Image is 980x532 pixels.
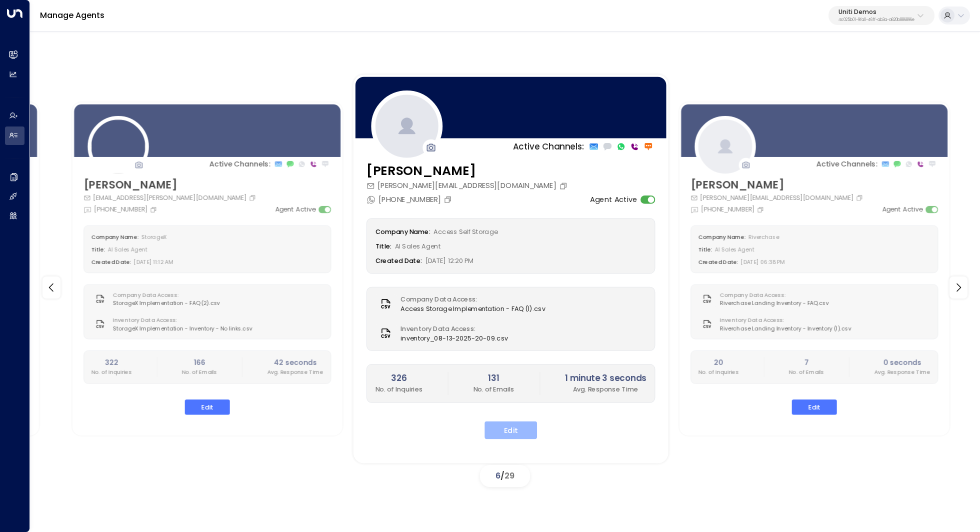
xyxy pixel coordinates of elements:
[719,299,828,307] span: Riverchase Landing Inventory - FAQ.csv
[182,368,217,376] p: No. of Emails
[816,158,877,169] p: Active Channels:
[209,158,270,169] p: Active Channels:
[513,140,584,152] p: Active Channels:
[719,291,824,299] label: Company Data Access:
[789,357,824,368] h2: 7
[375,384,423,394] p: No. of Inquiries
[698,357,738,368] h2: 20
[185,399,230,415] button: Edit
[791,399,836,415] button: Edit
[590,193,637,204] label: Agent Active
[495,470,500,481] span: 6
[83,204,159,214] div: [PHONE_NUMBER]
[698,233,745,240] label: Company Name:
[275,204,316,214] label: Agent Active
[400,333,508,343] span: inventory_08-13-2025-20-09.csv
[698,245,712,253] label: Title:
[504,470,514,481] span: 29
[400,294,540,304] label: Company Data Access:
[433,227,497,236] span: Access Self Storage
[719,316,846,324] label: Inventory Data Access:
[855,194,865,201] button: Copy
[838,18,914,22] p: 4c025b01-9fa0-46ff-ab3a-a620b886896e
[756,205,766,212] button: Copy
[113,299,220,307] span: StorageX Implementation - FAQ (2).csv
[267,357,323,368] h2: 42 seconds
[425,256,473,265] span: [DATE] 12:20 PM
[91,368,131,376] p: No. of Inquiries
[182,357,217,368] h2: 166
[267,368,323,376] p: Avg. Response Time
[375,241,392,250] label: Title:
[366,193,454,204] div: [PHONE_NUMBER]
[83,176,258,192] h3: [PERSON_NAME]
[400,304,545,313] span: Access Storage Implementation - FAQ (1).csv
[91,245,105,253] label: Title:
[690,176,865,192] h3: [PERSON_NAME]
[366,180,570,191] div: [PERSON_NAME][EMAIL_ADDRESS][DOMAIN_NAME]
[248,194,258,201] button: Copy
[443,195,454,203] button: Copy
[874,357,930,368] h2: 0 seconds
[874,368,930,376] p: Avg. Response Time
[91,233,138,240] label: Company Name:
[828,6,934,25] button: Uniti Demos4c025b01-9fa0-46ff-ab3a-a620b886896e
[375,227,430,236] label: Company Name:
[375,256,422,265] label: Created Date:
[838,9,914,15] p: Uniti Demos
[113,324,252,332] span: StorageX Implementation - Inventory - No links.csv
[366,161,570,180] h3: [PERSON_NAME]
[698,368,738,376] p: No. of Inquiries
[473,371,514,384] h2: 131
[40,9,104,21] a: Manage Agents
[748,233,778,240] span: Riverchase
[690,204,766,214] div: [PHONE_NUMBER]
[715,245,754,253] span: AI Sales Agent
[108,245,147,253] span: AI Sales Agent
[719,324,851,332] span: Riverchase Landing Inventory - Inventory (1).csv
[394,241,440,250] span: AI Sales Agent
[113,291,215,299] label: Company Data Access:
[400,324,503,333] label: Inventory Data Access:
[141,233,166,240] span: StorageX
[375,371,423,384] h2: 326
[473,384,514,394] p: No. of Emails
[113,316,248,324] label: Inventory Data Access:
[698,258,738,265] label: Created Date:
[565,384,646,394] p: Avg. Response Time
[565,371,646,384] h2: 1 minute 3 seconds
[134,258,172,265] span: [DATE] 11:12 AM
[91,258,131,265] label: Created Date:
[91,357,131,368] h2: 322
[83,192,258,202] div: [EMAIL_ADDRESS][PERSON_NAME][DOMAIN_NAME]
[789,368,824,376] p: No. of Emails
[690,192,865,202] div: [PERSON_NAME][EMAIL_ADDRESS][DOMAIN_NAME]
[882,204,922,214] label: Agent Active
[87,116,148,177] img: 110_headshot.jpg
[484,421,537,439] button: Edit
[149,205,159,212] button: Copy
[480,465,530,487] div: /
[741,258,784,265] span: [DATE] 06:38 PM
[559,181,570,190] button: Copy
